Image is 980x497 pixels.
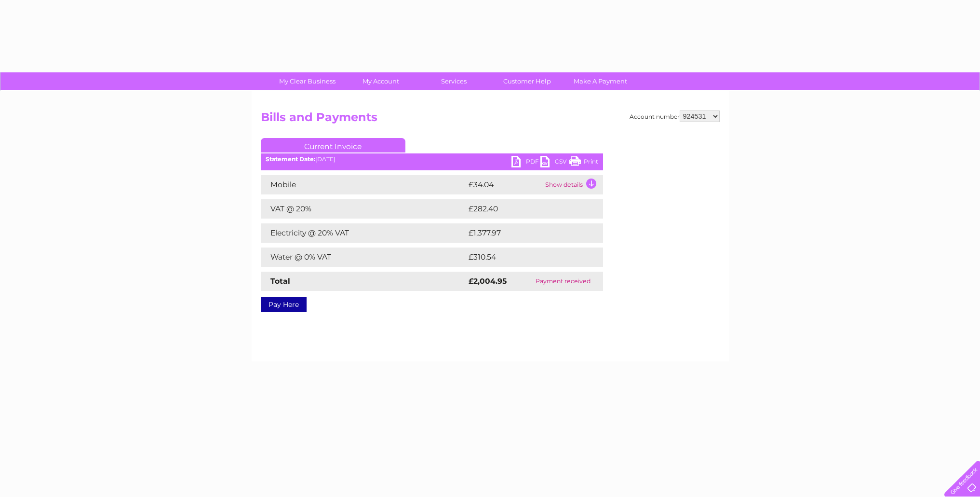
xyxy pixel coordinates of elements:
[466,199,586,219] td: £282.40
[270,276,290,286] strong: Total
[261,156,603,163] div: [DATE]
[341,72,420,90] a: My Account
[543,175,603,194] td: Show details
[268,72,347,90] a: My Clear Business
[261,297,307,312] a: Pay Here
[569,156,598,170] a: Print
[266,155,315,163] b: Statement Date:
[261,138,405,152] a: Current Invoice
[469,276,507,286] strong: £2,004.95
[261,110,720,129] h2: Bills and Payments
[261,248,466,267] td: Water @ 0% VAT
[540,156,569,170] a: CSV
[466,223,587,243] td: £1,377.97
[466,175,543,194] td: £34.04
[466,248,585,267] td: £310.54
[487,72,567,90] a: Customer Help
[261,223,466,243] td: Electricity @ 20% VAT
[511,156,540,170] a: PDF
[630,110,720,122] div: Account number
[261,175,466,194] td: Mobile
[414,72,494,90] a: Services
[561,72,640,90] a: Make A Payment
[261,199,466,219] td: VAT @ 20%
[523,272,603,291] td: Payment received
